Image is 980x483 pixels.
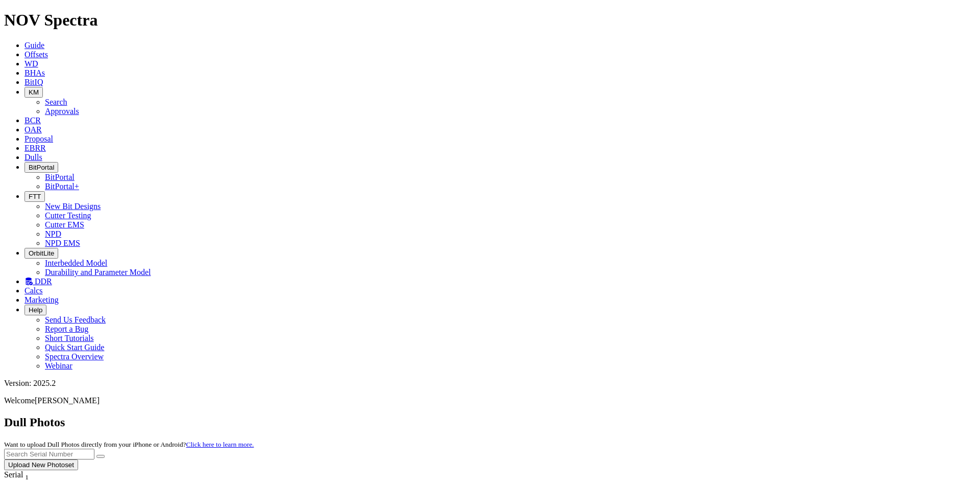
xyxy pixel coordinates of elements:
a: Approvals [45,107,79,116]
a: Quick Start Guide [45,343,104,352]
button: KM [24,87,43,98]
span: Sort None [25,470,29,479]
a: Cutter EMS [45,220,84,229]
button: Help [24,305,46,315]
a: Calcs [24,286,43,295]
a: New Bit Designs [45,202,101,211]
a: DDR [24,277,52,286]
a: BitPortal [45,173,75,181]
a: Cutter Testing [45,211,91,220]
a: BitPortal+ [45,182,79,191]
input: Search Serial Number [4,449,94,459]
span: OrbitLite [29,249,54,257]
a: BCR [24,116,41,125]
a: Durability and Parameter Model [45,268,151,277]
a: Short Tutorials [45,334,94,342]
button: Upload New Photoset [4,459,78,470]
h2: Dull Photos [4,416,976,429]
a: OAR [24,125,42,134]
span: Serial [4,470,23,479]
button: OrbitLite [24,248,58,259]
a: Offsets [24,50,48,59]
span: BitPortal [29,164,54,171]
p: Welcome [4,396,976,405]
a: NPD [45,229,61,238]
a: Click here to learn more. [186,441,254,448]
a: WD [24,59,38,68]
a: Marketing [24,295,59,304]
a: Spectra Overview [45,352,104,361]
a: NPD EMS [45,239,80,247]
span: [PERSON_NAME] [35,396,100,405]
span: FTT [29,193,41,200]
a: Webinar [45,361,72,370]
span: Help [29,306,42,314]
span: KM [29,88,39,96]
span: DDR [35,277,52,286]
a: Interbedded Model [45,259,107,267]
a: Send Us Feedback [45,315,106,324]
button: FTT [24,191,45,202]
a: EBRR [24,144,46,152]
a: BitIQ [24,78,43,86]
small: Want to upload Dull Photos directly from your iPhone or Android? [4,441,254,448]
h1: NOV Spectra [4,11,976,30]
a: Dulls [24,153,42,162]
a: BHAs [24,68,45,77]
a: Report a Bug [45,325,88,333]
a: Search [45,98,67,106]
button: BitPortal [24,162,58,173]
a: Proposal [24,134,53,143]
sub: 1 [25,473,29,481]
div: Serial Sort None [4,470,47,481]
a: Guide [24,41,44,50]
div: Version: 2025.2 [4,379,976,388]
